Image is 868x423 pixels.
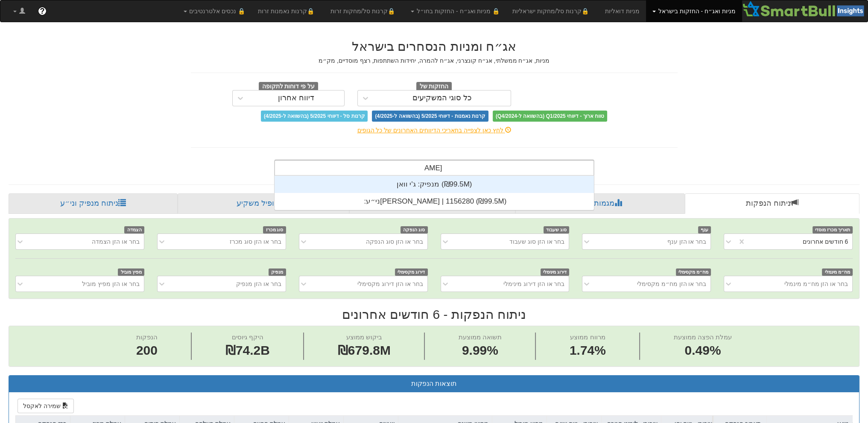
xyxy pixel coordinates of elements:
a: 🔒קרנות סל/מחקות ישראליות [506,0,598,22]
span: הצמדה [124,226,144,233]
span: מנפיק [269,268,286,276]
span: 0.49% [674,341,732,360]
span: סוג שעבוד [544,226,570,233]
span: 9.99% [459,341,502,360]
div: בחר או הזן סוג הנפקה [366,237,423,246]
span: מרווח ממוצע [570,333,605,341]
span: קרנות סל - דיווחי 5/2025 (בהשוואה ל-4/2025) [261,111,368,122]
div: דיווח אחרון [278,94,314,102]
div: grid [275,176,594,210]
a: מניות דואליות [599,0,646,22]
span: תאריך מכרז מוסדי [812,226,853,233]
div: בחר או הזן סוג מכרז [230,237,281,246]
span: על פי דוחות לתקופה [259,82,318,91]
span: ? [40,7,44,15]
img: Smartbull [742,0,868,18]
a: ניתוח מנפיק וני״ע [9,193,178,214]
div: בחר או הזן דירוג מקסימלי [357,280,423,288]
span: היקף גיוסים [232,333,263,341]
span: החזקות של [416,82,452,91]
h5: מניות, אג״ח ממשלתי, אג״ח קונצרני, אג״ח להמרה, יחידות השתתפות, רצף מוסדיים, מק״מ [191,58,678,64]
div: בחר או הזן הצמדה [92,237,140,246]
span: תשואה ממוצעת [459,333,502,341]
span: 1.74% [570,341,606,360]
a: מגמות שוק [515,193,685,214]
a: ? [32,0,53,22]
span: מפיץ מוביל [118,268,144,276]
div: בחר או הזן מח״מ מינמלי [784,280,848,288]
div: בחר או הזן מפיץ מוביל [82,280,140,288]
a: 🔒 נכסים אלטרנטיבים [177,0,252,22]
a: 🔒 מניות ואג״ח - החזקות בחו״ל [404,0,506,22]
span: סוג הנפקה [400,226,428,233]
span: ביקוש ממוצע [346,333,382,341]
span: עמלת הפצה ממוצעת [674,333,732,341]
span: מח״מ מקסימלי [676,268,711,276]
span: ענף [698,226,711,233]
div: מנפיק: ‏ג'י וואן ‎(₪99.5M)‎ [275,176,594,193]
span: דירוג מקסימלי [395,268,428,276]
h2: ניתוח הנפקות - 6 חודשים אחרונים [9,307,859,321]
div: בחר או הזן מנפיק [236,280,281,288]
h3: תוצאות הנפקות [15,380,853,388]
a: ניתוח הנפקות [685,193,859,214]
span: ₪679.8M [338,343,391,357]
div: לחץ כאן לצפייה בתאריכי הדיווחים האחרונים של כל הגופים [184,126,684,134]
a: 🔒קרנות סל/מחקות זרות [324,0,404,22]
div: בחר או הזן ענף [667,237,707,246]
div: ני״ע: ‏[PERSON_NAME] | 1156280 ‎(₪99.5M)‎ [275,193,594,210]
div: בחר או הזן סוג שעבוד [509,237,565,246]
span: דירוג מינימלי [541,268,570,276]
span: הנפקות [136,333,158,341]
span: סוג מכרז [263,226,286,233]
div: 6 חודשים אחרונים [802,237,848,246]
h2: אג״ח ומניות הנסחרים בישראל [191,39,678,53]
span: ₪74.2B [225,343,270,357]
a: 🔒קרנות נאמנות זרות [251,0,324,22]
span: טווח ארוך - דיווחי Q1/2025 (בהשוואה ל-Q4/2024) [493,111,607,122]
span: מח״מ מינמלי [822,268,853,276]
div: כל סוגי המשקיעים [412,94,472,102]
div: בחר או הזן מח״מ מקסימלי [637,280,707,288]
div: בחר או הזן דירוג מינימלי [503,280,565,288]
a: מניות ואג״ח - החזקות בישראל [646,0,742,22]
button: שמירה לאקסל [18,399,74,413]
a: פרופיל משקיע [178,193,349,214]
span: קרנות נאמנות - דיווחי 5/2025 (בהשוואה ל-4/2025) [372,111,488,122]
span: 200 [136,341,158,360]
